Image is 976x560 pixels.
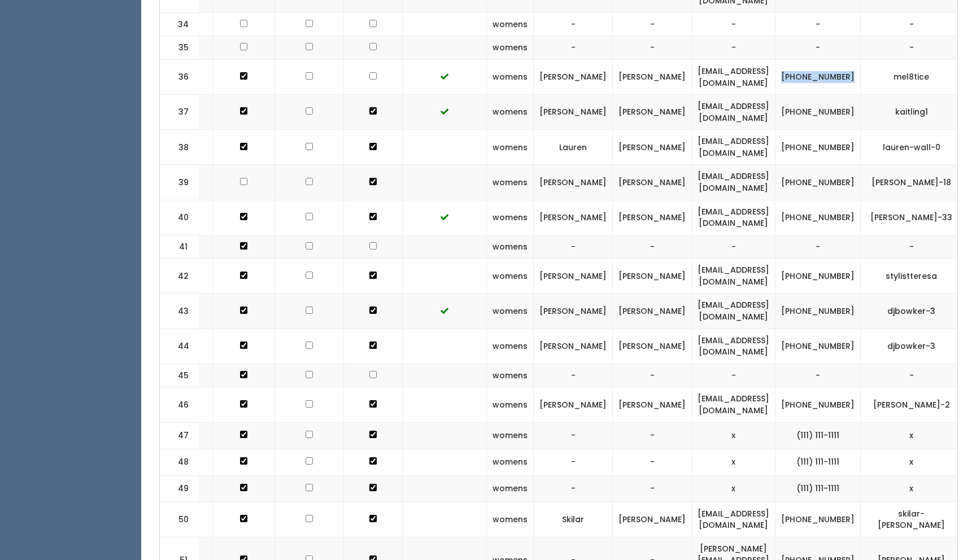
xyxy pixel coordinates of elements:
[160,165,199,200] td: 39
[775,36,861,60] td: -
[692,449,775,475] td: x
[692,259,775,294] td: [EMAIL_ADDRESS][DOMAIN_NAME]
[692,59,775,94] td: [EMAIL_ADDRESS][DOMAIN_NAME]
[487,422,534,449] td: womens
[613,165,692,200] td: [PERSON_NAME]
[487,294,534,329] td: womens
[861,502,962,537] td: skilar-[PERSON_NAME]
[775,200,861,235] td: [PHONE_NUMBER]
[613,235,692,259] td: -
[775,165,861,200] td: [PHONE_NUMBER]
[861,12,962,36] td: -
[692,12,775,36] td: -
[534,95,613,130] td: [PERSON_NAME]
[160,387,199,422] td: 46
[534,165,613,200] td: [PERSON_NAME]
[613,475,692,502] td: -
[692,329,775,364] td: [EMAIL_ADDRESS][DOMAIN_NAME]
[487,12,534,36] td: womens
[534,235,613,259] td: -
[775,502,861,537] td: [PHONE_NUMBER]
[534,475,613,502] td: -
[613,259,692,294] td: [PERSON_NAME]
[613,95,692,130] td: [PERSON_NAME]
[534,502,613,537] td: Skilar
[534,364,613,387] td: -
[534,200,613,235] td: [PERSON_NAME]
[861,475,962,502] td: x
[861,36,962,60] td: -
[534,12,613,36] td: -
[692,36,775,60] td: -
[160,130,199,165] td: 38
[861,422,962,449] td: x
[160,475,199,502] td: 49
[534,294,613,329] td: [PERSON_NAME]
[534,449,613,475] td: -
[775,12,861,36] td: -
[534,36,613,60] td: -
[534,130,613,165] td: Lauren
[534,387,613,422] td: [PERSON_NAME]
[775,329,861,364] td: [PHONE_NUMBER]
[487,95,534,130] td: womens
[775,130,861,165] td: [PHONE_NUMBER]
[534,329,613,364] td: [PERSON_NAME]
[487,387,534,422] td: womens
[160,235,199,259] td: 41
[487,130,534,165] td: womens
[487,235,534,259] td: womens
[775,294,861,329] td: [PHONE_NUMBER]
[613,422,692,449] td: -
[160,329,199,364] td: 44
[775,95,861,130] td: [PHONE_NUMBER]
[692,95,775,130] td: [EMAIL_ADDRESS][DOMAIN_NAME]
[487,165,534,200] td: womens
[861,59,962,94] td: mel8tice
[613,12,692,36] td: -
[613,329,692,364] td: [PERSON_NAME]
[613,294,692,329] td: [PERSON_NAME]
[861,364,962,387] td: -
[534,422,613,449] td: -
[160,259,199,294] td: 42
[613,387,692,422] td: [PERSON_NAME]
[692,387,775,422] td: [EMAIL_ADDRESS][DOMAIN_NAME]
[487,449,534,475] td: womens
[692,130,775,165] td: [EMAIL_ADDRESS][DOMAIN_NAME]
[692,422,775,449] td: x
[692,165,775,200] td: [EMAIL_ADDRESS][DOMAIN_NAME]
[692,502,775,537] td: [EMAIL_ADDRESS][DOMAIN_NAME]
[861,259,962,294] td: stylistteresa
[613,36,692,60] td: -
[534,259,613,294] td: [PERSON_NAME]
[861,329,962,364] td: djbowker-3
[160,12,199,36] td: 34
[692,200,775,235] td: [EMAIL_ADDRESS][DOMAIN_NAME]
[775,387,861,422] td: [PHONE_NUMBER]
[861,235,962,259] td: -
[160,36,199,60] td: 35
[534,59,613,94] td: [PERSON_NAME]
[861,95,962,130] td: kaitling1
[613,449,692,475] td: -
[613,502,692,537] td: [PERSON_NAME]
[487,36,534,60] td: womens
[775,235,861,259] td: -
[692,235,775,259] td: -
[613,200,692,235] td: [PERSON_NAME]
[160,294,199,329] td: 43
[775,259,861,294] td: [PHONE_NUMBER]
[613,130,692,165] td: [PERSON_NAME]
[487,259,534,294] td: womens
[861,165,962,200] td: [PERSON_NAME]-18
[692,294,775,329] td: [EMAIL_ADDRESS][DOMAIN_NAME]
[775,59,861,94] td: [PHONE_NUMBER]
[861,387,962,422] td: [PERSON_NAME]-2
[160,59,199,94] td: 36
[160,449,199,475] td: 48
[613,364,692,387] td: -
[692,364,775,387] td: -
[160,364,199,387] td: 45
[775,475,861,502] td: (111) 111-1111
